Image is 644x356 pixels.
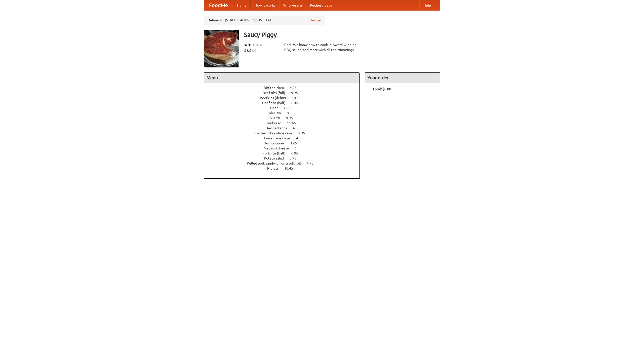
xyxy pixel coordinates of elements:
span: Pork ribs (half) [262,151,291,155]
span: 10.45 [284,166,298,170]
span: 6.45 [291,101,303,105]
span: 7.55 [284,106,295,110]
span: Devilled eggs [265,126,292,130]
h4: Your order [365,73,440,83]
img: angular.jpg [204,30,239,67]
span: 8.95 [287,111,299,115]
a: Pulled pork sandwich on a soft roll 4.95 [247,161,323,165]
a: Who we are [279,0,306,10]
a: Coleslaw 8.95 [267,111,303,115]
li: ★ [244,42,248,48]
a: Devilled eggs 4 [265,126,304,130]
a: Potato salad 3.95 [264,156,306,160]
a: Recipe videos [306,0,336,10]
a: Mac and cheese 6 [264,146,306,150]
span: German chocolate cake [255,131,297,135]
a: Pork ribs (half) 6.95 [262,151,307,155]
span: 11.45 [287,121,301,125]
li: $ [247,48,249,53]
div: Pork. We know how to cook it. Award-winning BBQ sauce, and meat with all the trimmings. [284,42,360,52]
h3: Saucy Piggy [244,30,440,40]
li: ★ [255,42,259,48]
span: Beef ribs (full) [263,91,290,95]
span: 9.95 [291,91,303,95]
a: Beef ribs (half) 6.45 [262,101,307,105]
span: BBQ chicken [264,86,289,90]
a: FoodMe [204,0,233,10]
span: Coleslaw [267,111,286,115]
span: 5.95 [298,131,310,135]
a: German chocolate cake 5.95 [255,131,314,135]
a: Housemade chips 4 [262,136,307,140]
li: $ [244,48,247,53]
span: 3.95 [290,156,301,160]
a: Change [309,18,321,23]
li: $ [249,48,252,53]
li: ★ [259,42,263,48]
span: Potato salad [264,156,289,160]
span: 4.95 [307,161,318,165]
a: Home [233,0,251,10]
li: ★ [248,42,252,48]
span: 10.45 [292,96,306,100]
span: Hushpuppies [264,141,289,145]
li: ★ [252,42,255,48]
a: Beef ribs (delux) 10.45 [260,96,310,100]
span: Collards [267,116,285,120]
a: Riblets 10.45 [267,166,302,170]
a: BBQ chicken 4.95 [264,86,306,90]
span: Beef ribs (delux) [260,96,291,100]
span: 6.95 [291,151,303,155]
a: Hushpuppies 3.25 [264,141,306,145]
a: Beer 7.55 [270,106,300,110]
li: $ [252,48,254,53]
span: Mac and cheese [264,146,294,150]
span: Cornbread [265,121,286,125]
span: 4 [296,136,303,140]
span: Housemade chips [262,136,295,140]
a: Cornbread 11.45 [265,121,305,125]
span: Pulled pork sandwich on a soft roll [247,161,306,165]
span: 6 [295,146,302,150]
a: Help [419,0,435,10]
a: Beef ribs (full) 9.95 [263,91,307,95]
li: $ [254,48,257,53]
span: Riblets [267,166,284,170]
b: Total: $0.00 [373,87,391,91]
div: Deliver to: [STREET_ADDRESS][US_STATE] [204,16,325,25]
span: 4 [293,126,300,130]
h4: Menu [204,73,359,83]
a: Collards 9.95 [267,116,302,120]
a: How it works [251,0,279,10]
span: Beer [270,106,283,110]
span: 4.95 [290,86,302,90]
span: Beef ribs (half) [262,101,291,105]
span: 3.25 [290,141,302,145]
span: 9.95 [286,116,298,120]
